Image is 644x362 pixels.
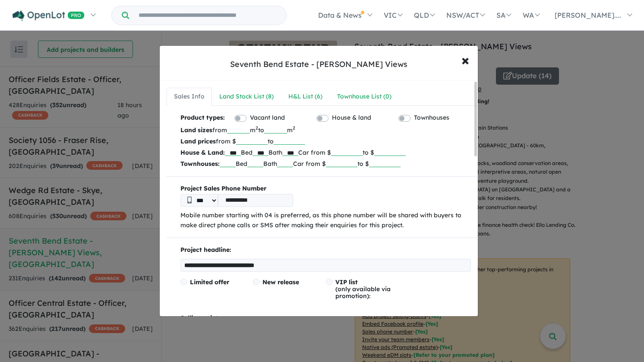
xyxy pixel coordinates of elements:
input: Try estate name, suburb, builder or developer [131,6,284,25]
p: Selling points: [180,313,471,324]
b: Product types: [180,113,225,124]
b: House & Land: [180,149,225,156]
div: Townhouse List ( 0 ) [337,92,391,102]
b: Townhouses: [180,160,220,168]
p: Mobile number starting with 04 is preferred, as this phone number will be shared with buyers to m... [180,210,471,231]
p: from m to m [180,124,471,136]
span: × [461,51,469,69]
img: Openlot PRO Logo White [13,10,85,21]
span: [PERSON_NAME].... [555,11,621,19]
div: Sales Info [174,92,205,102]
label: House & land [332,113,371,123]
span: VIP list [335,278,358,286]
div: Seventh Bend Estate - [PERSON_NAME] Views [230,59,407,70]
span: (only available via promotion): [335,278,391,300]
sup: 2 [293,125,295,131]
label: Townhouses [414,113,449,123]
b: Project Sales Phone Number [180,184,471,194]
span: Limited offer [190,278,229,286]
span: New release [262,278,299,286]
p: Bed Bath Car from $ to $ [180,158,471,169]
b: Land sizes [180,126,212,134]
p: Bed Bath Car from $ to $ [180,147,471,158]
sup: 2 [256,125,258,131]
div: Land Stock List ( 8 ) [219,92,274,102]
p: Project headline: [180,245,471,255]
div: H&L List ( 6 ) [288,92,322,102]
label: Vacant land [250,113,285,123]
p: from $ to [180,136,471,147]
b: Land prices [180,137,216,145]
img: Phone icon [187,197,192,203]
